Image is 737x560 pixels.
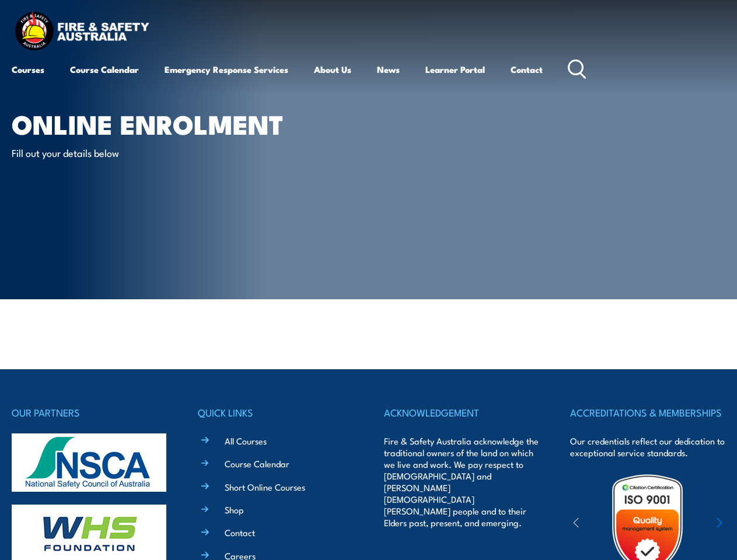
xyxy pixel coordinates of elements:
p: Our credentials reflect our dedication to exceptional service standards. [570,435,725,459]
a: Contact [225,526,255,538]
p: Fill out your details below [12,146,225,159]
a: Shop [225,503,244,516]
img: nsca-logo-footer [12,433,166,492]
a: Courses [12,55,44,83]
p: Fire & Safety Australia acknowledge the traditional owners of the land on which we live and work.... [384,435,539,528]
h1: Online Enrolment [12,112,300,135]
a: Course Calendar [225,457,289,470]
a: News [377,55,400,83]
a: About Us [314,55,351,83]
a: Course Calendar [70,55,139,83]
h4: ACCREDITATIONS & MEMBERSHIPS [570,404,725,421]
h4: QUICK LINKS [198,404,353,421]
a: Short Online Courses [225,481,305,493]
a: Contact [511,55,543,83]
a: All Courses [225,435,267,447]
h4: OUR PARTNERS [12,404,167,421]
h4: ACKNOWLEDGEMENT [384,404,539,421]
a: Emergency Response Services [165,55,288,83]
a: Learner Portal [425,55,485,83]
